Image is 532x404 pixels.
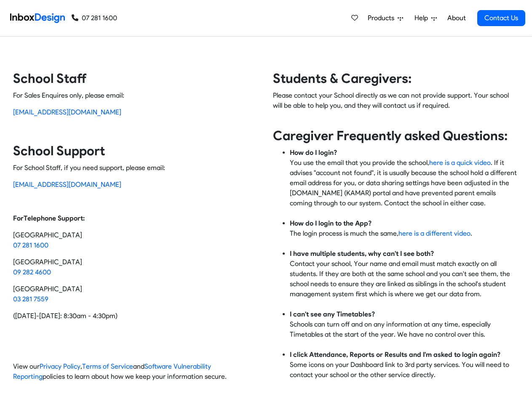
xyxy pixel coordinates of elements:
a: Products [364,10,406,27]
p: For School Staff, if you need support, please email: [13,163,259,173]
strong: I have multiple students, why can't I see both? [290,250,434,258]
li: Schools can turn off and on any information at any time, especially Timetables at the start of th... [290,309,519,350]
a: 07 281 1600 [72,13,117,23]
strong: For [13,214,24,222]
strong: School Support [13,143,105,159]
a: here is a different video [398,229,471,237]
a: Privacy Policy [40,362,80,370]
li: Some icons on your Dashboard link to 3rd party services. You will need to contact your school or ... [290,350,519,380]
li: Contact your school, Your name and email must match exactly on all students. If they are both at ... [290,249,519,309]
p: [GEOGRAPHIC_DATA] [13,257,259,277]
li: You use the email that you provide the school, . If it advises "account not found", it is usually... [290,148,519,218]
strong: How do I login to the App? [290,219,372,227]
a: here is a quick video [429,159,491,167]
a: Terms of Service [82,362,133,370]
strong: I click Attendance, Reports or Results and I'm asked to login again? [290,351,500,359]
a: Contact Us [477,10,525,26]
li: The login process is much the same, . [290,218,519,249]
a: [EMAIL_ADDRESS][DOMAIN_NAME] [13,181,121,189]
p: For Sales Enquires only, please email: [13,90,259,101]
a: 03 281 7559 [13,295,48,303]
p: ([DATE]-[DATE]: 8:30am - 4:30pm) [13,311,259,321]
strong: School Staff [13,71,87,86]
a: About [445,10,468,27]
strong: I can't see any Timetables? [290,310,375,318]
a: 07 281 1600 [13,241,48,249]
a: [EMAIL_ADDRESS][DOMAIN_NAME] [13,108,121,116]
strong: Caregiver Frequently asked Questions: [273,128,508,144]
span: Products [368,13,398,23]
a: Help [411,10,440,27]
strong: How do I login? [290,149,337,157]
span: Help [414,13,431,23]
a: 09 282 4600 [13,268,51,276]
p: View our , and policies to learn about how we keep your information secure. [13,361,259,382]
strong: Students & Caregivers: [273,71,412,86]
strong: Telephone Support: [24,214,85,222]
p: Please contact your School directly as we can not provide support. Your school will be able to he... [273,90,519,121]
p: [GEOGRAPHIC_DATA] [13,284,259,304]
p: [GEOGRAPHIC_DATA] [13,230,259,250]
